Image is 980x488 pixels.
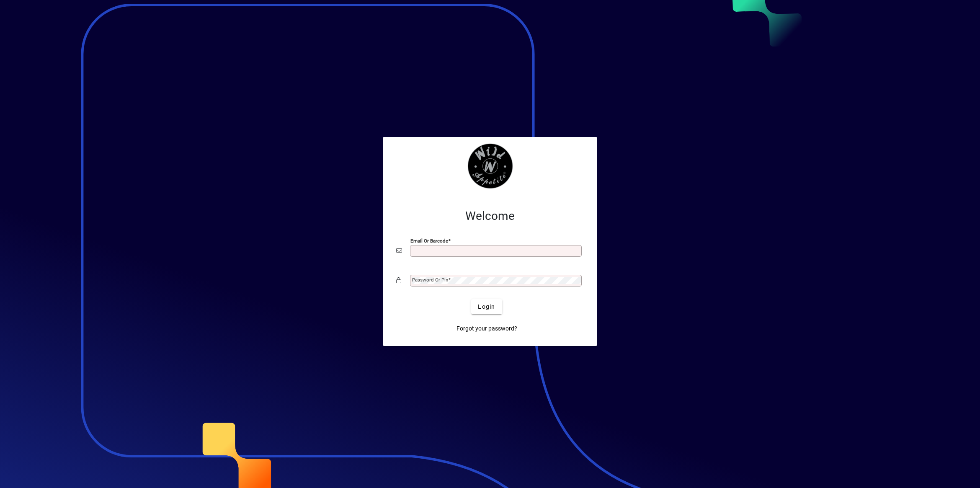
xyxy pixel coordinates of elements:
a: Forgot your password? [453,321,521,336]
span: Login [478,302,495,311]
h2: Welcome [396,209,584,223]
span: Forgot your password? [456,324,517,333]
mat-label: Password or Pin [412,277,448,283]
mat-label: Email or Barcode [410,238,448,244]
button: Login [471,299,502,314]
